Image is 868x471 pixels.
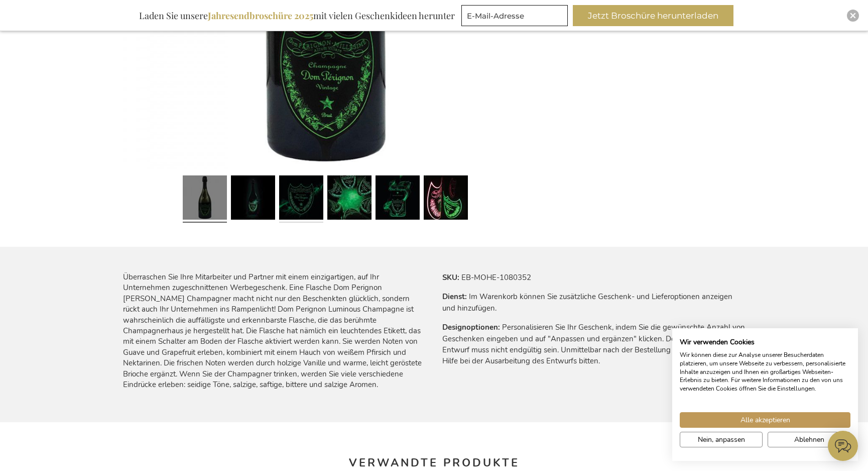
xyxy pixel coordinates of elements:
div: Überraschen Sie Ihre Mitarbeiter und Partner mit einem einzigartigen, auf Ihr Unternehmen zugesch... [123,272,426,391]
h2: Wir verwenden Cookies [680,338,850,347]
a: Dom Perignon Luminous Champagne [183,171,227,227]
strong: Verwandte Produkte [349,455,520,470]
a: Dom Perignon Luminous Champagne [327,171,371,227]
input: E-Mail-Adresse [461,5,568,26]
a: Dom Perignon Luminous Champagne [376,171,420,227]
button: Alle verweigern cookies [768,432,850,447]
img: Close [850,13,856,19]
a: Dom Perignon Luminous Champagne [231,171,275,227]
b: Jahresendbroschüre 2025 [208,10,313,22]
span: Ablehnen [794,434,824,445]
div: Laden Sie unsere mit vielen Geschenkideen herunter [135,5,459,26]
button: cookie Einstellungen anpassen [680,432,763,447]
p: Wir können diese zur Analyse unserer Besucherdaten platzieren, um unsere Webseite zu verbessern, ... [680,351,850,393]
span: Alle akzeptieren [740,415,790,425]
iframe: belco-activator-frame [828,431,858,461]
div: Close [847,10,859,22]
button: Akzeptieren Sie alle cookies [680,412,850,428]
button: Jetzt Broschüre herunterladen [573,5,733,26]
form: marketing offers and promotions [461,5,571,29]
a: Dom Perignon Luminous Champagne [424,171,468,227]
a: Dom Perignon Luminous Champagne [279,171,323,227]
span: Nein, anpassen [698,434,745,445]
